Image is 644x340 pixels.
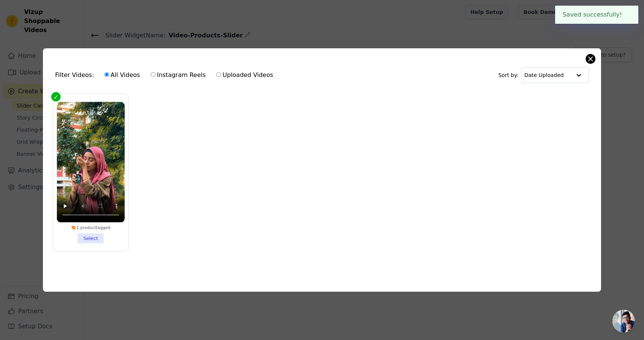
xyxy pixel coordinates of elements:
label: All Videos [104,70,140,80]
label: Uploaded Videos [216,70,273,80]
a: Open chat [612,310,635,332]
div: Saved successfully! [555,6,638,24]
div: 1 product tagged [57,225,125,230]
button: Close [622,10,631,19]
button: Close modal [586,54,595,63]
label: Instagram Reels [150,70,206,80]
div: Sort by: [498,67,589,83]
div: Filter Videos: [55,66,277,84]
